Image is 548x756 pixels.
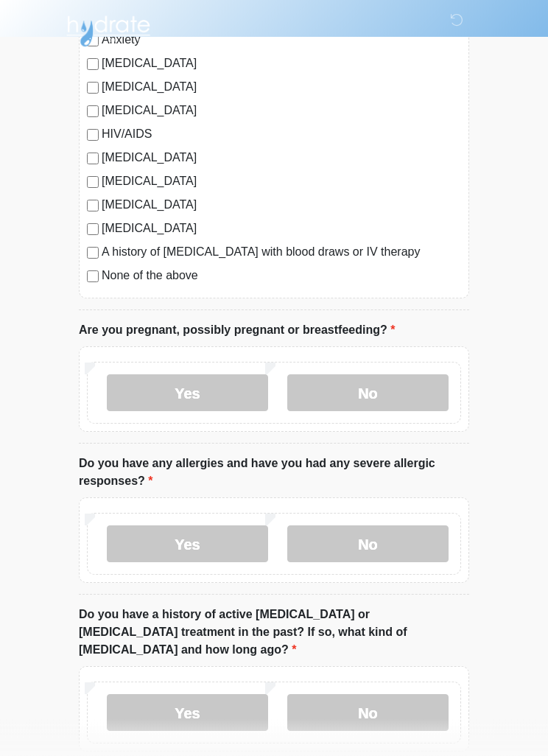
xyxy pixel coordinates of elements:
input: [MEDICAL_DATA] [87,59,99,71]
label: [MEDICAL_DATA] [102,150,461,167]
label: [MEDICAL_DATA] [102,173,461,191]
label: Are you pregnant, possibly pregnant or breastfeeding? [79,322,395,340]
label: HIV/AIDS [102,126,461,144]
label: No [287,695,449,732]
label: [MEDICAL_DATA] [102,79,461,97]
label: [MEDICAL_DATA] [102,55,461,73]
label: None of the above [102,267,461,285]
input: [MEDICAL_DATA] [87,224,99,236]
input: [MEDICAL_DATA] [87,177,99,189]
input: None of the above [87,271,99,283]
label: Yes [107,695,268,732]
label: Do you have a history of active [MEDICAL_DATA] or [MEDICAL_DATA] treatment in the past? If so, wh... [79,606,469,659]
img: Hydrate IV Bar - Scottsdale Logo [64,11,152,48]
label: Do you have any allergies and have you had any severe allergic responses? [79,455,469,491]
label: [MEDICAL_DATA] [102,220,461,238]
input: HIV/AIDS [87,130,99,141]
input: [MEDICAL_DATA] [87,200,99,212]
input: [MEDICAL_DATA] [87,153,99,165]
label: Yes [107,526,268,563]
input: [MEDICAL_DATA] [87,106,99,118]
label: [MEDICAL_DATA] [102,102,461,120]
label: No [287,375,449,412]
label: A history of [MEDICAL_DATA] with blood draws or IV therapy [102,244,461,262]
label: [MEDICAL_DATA] [102,197,461,214]
label: No [287,526,449,563]
label: Yes [107,375,268,412]
input: [MEDICAL_DATA] [87,83,99,94]
input: A history of [MEDICAL_DATA] with blood draws or IV therapy [87,248,99,259]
